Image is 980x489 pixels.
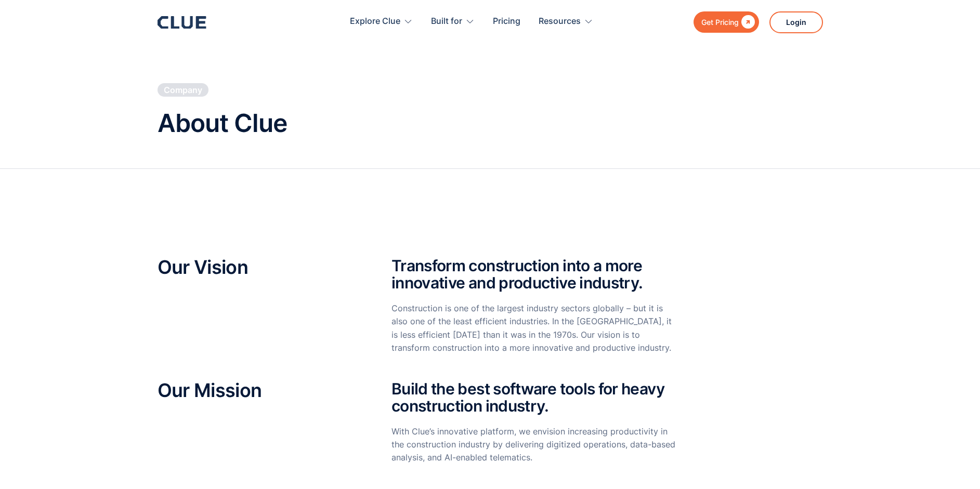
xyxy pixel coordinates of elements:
[158,110,287,137] h1: About Clue
[739,16,755,29] div: 
[694,11,759,33] a: Get Pricing
[391,380,677,415] h2: Build the best software tools for heavy construction industry.
[391,425,677,465] p: With Clue’s innovative platform, we envision increasing productivity in the construction industry...
[431,5,462,38] div: Built for
[391,257,677,292] h2: Transform construction into a more innovative and productive industry.
[158,257,360,278] h2: Our Vision
[158,380,360,401] h2: Our Mission
[493,5,520,38] a: Pricing
[350,5,413,38] div: Explore Clue
[769,11,823,33] a: Login
[350,5,400,38] div: Explore Clue
[431,5,475,38] div: Built for
[391,302,677,354] p: Construction is one of the largest industry sectors globally – but it is also one of the least ef...
[701,16,739,29] div: Get Pricing
[539,5,581,38] div: Resources
[164,84,202,96] div: Company
[539,5,593,38] div: Resources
